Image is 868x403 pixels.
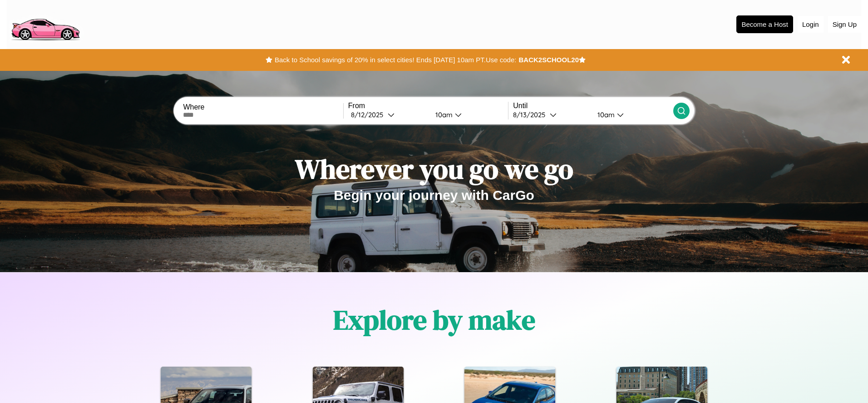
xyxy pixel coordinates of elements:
button: 10am [590,110,673,119]
div: 8 / 12 / 2025 [351,110,388,119]
div: 10am [431,110,455,119]
label: From [348,102,508,110]
b: BACK2SCHOOL20 [518,56,579,64]
button: 8/12/2025 [348,110,428,119]
button: Sign Up [828,16,861,33]
h1: Explore by make [333,301,535,338]
button: 10am [428,110,508,119]
div: 10am [593,110,617,119]
label: Where [183,103,343,111]
button: Login [798,16,824,33]
div: 8 / 13 / 2025 [513,110,550,119]
img: logo [7,5,84,43]
button: Back to School savings of 20% in select cities! Ends [DATE] 10am PT.Use code: [272,54,518,66]
label: Until [513,102,673,110]
button: Become a Host [736,15,793,33]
